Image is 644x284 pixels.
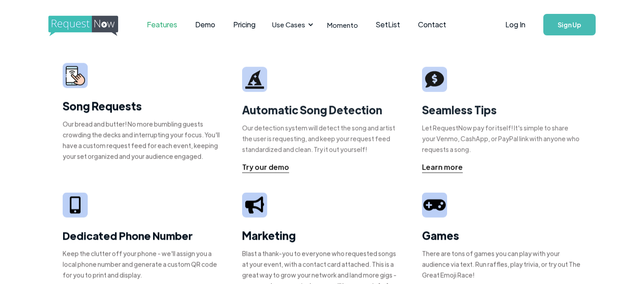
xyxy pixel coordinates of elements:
strong: Marketing [242,228,296,242]
a: Contact [409,11,455,39]
img: smarphone [65,66,85,85]
img: tip sign [425,70,444,89]
div: Let RequestNow pay for itself! It's simple to share your Venmo, CashApp, or PayPal link with anyo... [422,122,582,155]
a: Try our demo [242,162,289,173]
img: wizard hat [245,70,264,89]
div: Keep the clutter off your phone - we'll assign you a local phone number and generate a custom QR ... [63,248,222,280]
div: Use Cases [272,20,305,30]
a: Log In [496,9,534,40]
a: Demo [186,11,224,39]
strong: Seamless Tips [422,103,497,116]
img: requestnow logo [48,16,135,36]
strong: Song Requests [63,99,142,113]
a: Pricing [224,11,264,39]
a: home [48,16,115,34]
a: SetList [367,11,409,39]
img: video game [423,196,446,214]
strong: Automatic Song Detection [242,103,382,116]
div: Use Cases [267,11,316,39]
a: Sign Up [543,14,596,35]
strong: Dedicated Phone Number [63,228,193,243]
a: Momento [318,12,367,38]
div: There are tons of games you can play with your audience via text. Run raffles, play trivia, or tr... [422,248,582,280]
a: Features [138,11,186,39]
div: Learn more [422,162,463,172]
div: Our bread and butter! No more bumbling guests crowding the decks and interrupting your focus. You... [63,119,222,162]
div: Try our demo [242,162,289,172]
img: megaphone [245,197,264,213]
strong: Games [422,228,459,242]
div: Our detection system will detect the song and artist the user is requesting, and keep your reques... [242,122,402,155]
a: Learn more [422,162,463,173]
img: iphone [69,196,80,214]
